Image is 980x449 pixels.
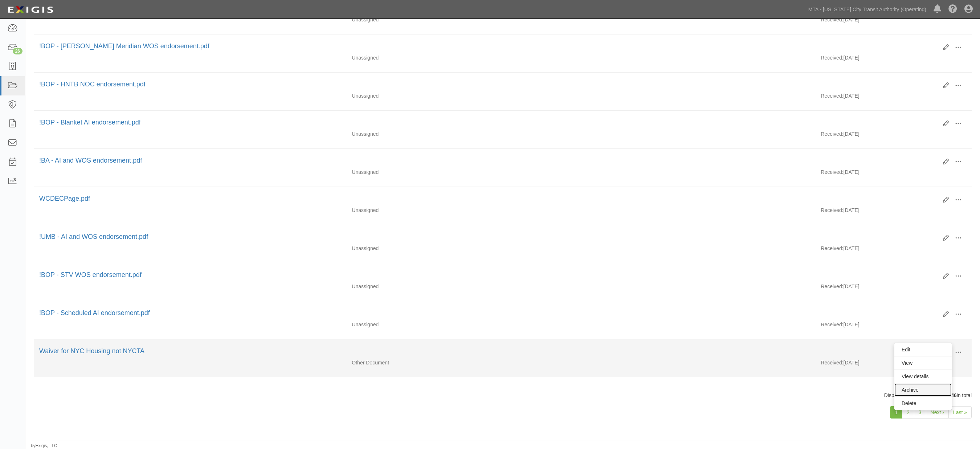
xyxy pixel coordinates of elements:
[805,2,930,17] a: MTA - [US_STATE] City Transit Authority (Operating)
[13,48,23,54] div: 26
[39,271,142,278] a: !BOP - STV WOS endorsement.pdf
[39,194,938,204] div: WCDECPage.pdf
[346,283,581,290] div: Unassigned
[815,245,972,256] div: [DATE]
[36,443,57,448] a: Exigis, LLC
[894,397,952,410] a: Delete
[39,309,150,317] a: !BOP - Scheduled AI endorsement.pdf
[39,80,938,89] div: !BOP - HNTB NOC endorsement.pdf
[821,16,843,23] p: Received:
[39,118,938,127] div: !BOP - Blanket AI endorsement.pdf
[815,321,972,332] div: [DATE]
[815,54,972,65] div: [DATE]
[581,321,815,321] div: Effective - Expiration
[39,119,141,126] a: !BOP - Blanket AI endorsement.pdf
[815,283,972,294] div: [DATE]
[948,5,957,14] i: Help Center - Complianz
[948,406,972,419] a: Last »
[39,309,938,318] div: !BOP - Scheduled AI endorsement.pdf
[815,168,972,179] div: [DATE]
[39,156,938,166] div: !BA - AI and WOS endorsement.pdf
[815,16,972,27] div: [DATE]
[346,168,581,176] div: Unassigned
[5,3,56,16] img: logo-5460c22ac91f19d4615b14bd174203de0afe785f0fc80cf4dbbc73dc1793850b.png
[821,168,843,176] p: Received:
[39,195,90,202] a: WCDECPage.pdf
[31,443,57,449] small: by
[951,392,957,398] b: 46
[28,392,977,399] div: Displaying documents of in total
[39,42,938,51] div: !BOP - Hudson Meridian WOS endorsement.pdf
[581,54,815,54] div: Effective - Expiration
[821,283,843,290] p: Received:
[902,406,914,419] a: 2
[815,130,972,141] div: [DATE]
[890,406,902,419] a: 1
[346,321,581,328] div: Unassigned
[346,54,581,61] div: Unassigned
[815,359,972,370] div: [DATE]
[39,347,144,355] a: Waiver for NYC Housing not NYCTA
[821,54,843,61] p: Received:
[39,42,209,50] a: !BOP - [PERSON_NAME] Meridian WOS endorsement.pdf
[346,130,581,138] div: Unassigned
[821,207,843,214] p: Received:
[39,157,142,164] a: !BA - AI and WOS endorsement.pdf
[39,233,148,240] a: !UMB - AI and WOS endorsement.pdf
[346,359,581,366] div: Other Document
[926,406,949,419] a: Next ›
[815,207,972,217] div: [DATE]
[821,130,843,138] p: Received:
[346,16,581,23] div: Unassigned
[821,359,843,366] p: Received:
[581,168,815,169] div: Effective - Expiration
[815,92,972,103] div: [DATE]
[821,92,843,99] p: Received:
[821,321,843,328] p: Received:
[914,406,926,419] a: 3
[894,370,952,383] a: View details
[39,270,938,280] div: !BOP - STV WOS endorsement.pdf
[346,207,581,214] div: Unassigned
[346,92,581,99] div: Unassigned
[346,245,581,252] div: Unassigned
[39,347,938,356] div: Waiver for NYC Housing not NYCTA
[894,343,952,356] a: Edit
[39,232,938,242] div: !UMB - AI and WOS endorsement.pdf
[894,356,952,370] a: View
[39,81,146,88] a: !BOP - HNTB NOC endorsement.pdf
[581,207,815,207] div: Effective - Expiration
[821,245,843,252] p: Received:
[894,383,952,396] a: Archive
